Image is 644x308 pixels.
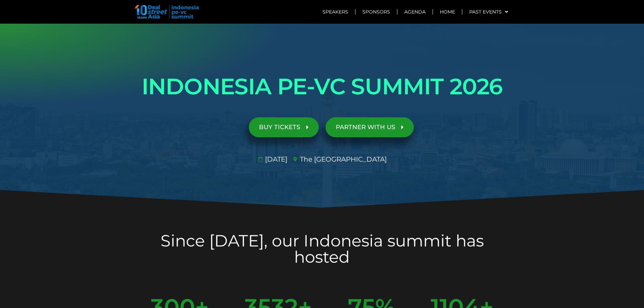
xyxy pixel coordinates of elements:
a: Speakers [316,4,355,20]
span: PARTNER WITH US [336,124,395,131]
a: Agenda [398,4,432,20]
span: The [GEOGRAPHIC_DATA]​ [298,154,387,164]
a: PARTNER WITH US [326,117,414,137]
a: Past Events [462,4,515,20]
a: Home [433,4,462,20]
h1: INDONESIA PE-VC SUMMIT 2026 [133,68,511,105]
a: Sponsors [356,4,397,20]
span: [DATE]​ [263,154,287,164]
a: BUY TICKETS [249,117,319,137]
span: BUY TICKETS [259,124,300,131]
h2: Since [DATE], our Indonesia summit has hosted [133,233,511,265]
